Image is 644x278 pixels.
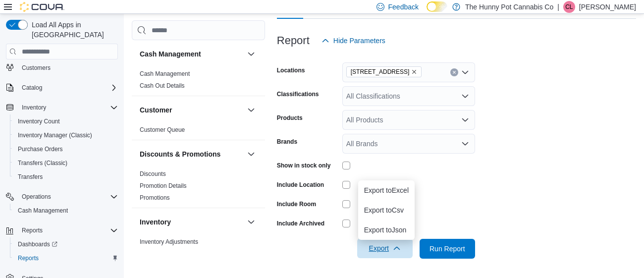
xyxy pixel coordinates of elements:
span: Cash Management [140,70,190,78]
button: Cash Management [140,49,243,59]
a: Reports [14,252,43,264]
button: Inventory Manager (Classic) [10,128,122,142]
span: CL [565,1,573,13]
span: Promotion Details [140,182,187,190]
span: Purchase Orders [18,145,63,153]
span: Reports [14,252,118,264]
label: Brands [277,138,297,146]
span: Cash Out Details [140,82,185,90]
div: Discounts & Promotions [132,168,265,208]
button: Transfers [10,170,122,184]
span: Transfers [14,171,118,183]
button: Clear input [450,68,458,76]
span: Inventory [22,104,46,111]
span: Hide Parameters [333,36,385,46]
span: Catalog [22,84,42,92]
button: Cash Management [10,204,122,218]
button: Inventory [2,101,122,114]
button: Export toExcel [358,180,415,200]
button: Reports [2,223,122,237]
button: Operations [2,190,122,204]
p: | [557,1,559,13]
h3: Inventory [140,217,171,227]
span: Inventory Manager (Classic) [18,131,92,139]
label: Locations [277,66,305,74]
span: Export to Csv [364,206,409,214]
span: Reports [18,224,118,236]
a: Cash Management [140,70,190,77]
label: Include Room [277,200,316,208]
button: Open list of options [461,68,469,76]
span: Inventory Adjustments [140,238,198,246]
a: Inventory Manager (Classic) [14,129,96,141]
span: Discounts [140,170,166,178]
button: Discounts & Promotions [140,149,243,159]
button: Inventory [18,102,50,113]
a: Purchase Orders [14,143,67,155]
span: Export to Excel [364,186,409,194]
label: Show in stock only [277,162,331,169]
span: Feedback [388,2,419,12]
a: Inventory Adjustments [140,238,198,245]
h3: Report [277,35,310,47]
span: Load All Apps in [GEOGRAPHIC_DATA] [28,20,118,40]
span: Inventory [18,102,118,113]
button: Export [357,238,413,258]
img: Cova [20,2,64,12]
span: Cash Management [14,205,118,217]
span: Promotions [140,194,170,202]
a: Discounts [140,170,166,177]
span: Customers [22,64,51,72]
button: Customers [2,60,122,74]
span: Customer Queue [140,126,185,134]
button: Customer [140,105,243,115]
span: Purchase Orders [14,143,118,155]
a: Promotions [140,194,170,201]
span: Run Report [429,244,465,254]
button: Inventory Count [10,114,122,128]
h3: Cash Management [140,49,201,59]
div: Cash Management [132,68,265,96]
button: Inventory [245,216,257,228]
span: 495 Welland Ave [346,66,422,77]
a: Cash Out Details [140,82,185,89]
label: Include Archived [277,220,324,227]
span: Inventory Count [14,115,118,127]
a: Promotion Details [140,182,187,189]
span: Cash Management [18,207,68,215]
p: The Hunny Pot Cannabis Co [465,1,553,13]
button: Open list of options [461,116,469,124]
h3: Customer [140,105,172,115]
button: Open list of options [461,140,469,148]
span: Customers [18,61,118,73]
label: Include Location [277,181,324,189]
span: Inventory Manager (Classic) [14,129,118,141]
span: Operations [22,193,51,201]
label: Products [277,114,303,122]
button: Open list of options [461,92,469,100]
button: Reports [10,251,122,265]
span: Catalog [18,82,118,94]
span: Operations [18,191,118,203]
span: Reports [22,226,43,234]
button: Inventory [140,217,243,227]
button: Purchase Orders [10,142,122,156]
a: Customers [18,62,54,74]
a: Inventory Count [14,115,64,127]
span: Reports [18,254,39,262]
span: Export [363,238,407,258]
div: Customer [132,124,265,140]
button: Hide Parameters [318,31,389,51]
button: Catalog [18,82,46,94]
a: Transfers [14,171,47,183]
span: Export to Json [364,226,409,234]
span: Dark Mode [427,12,427,12]
a: Dashboards [10,237,122,251]
label: Classifications [277,90,319,98]
button: Cash Management [245,48,257,60]
input: Dark Mode [427,1,447,12]
button: Export toJson [358,220,415,240]
button: Operations [18,191,55,203]
a: Dashboards [14,238,61,250]
button: Customer [245,104,257,116]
